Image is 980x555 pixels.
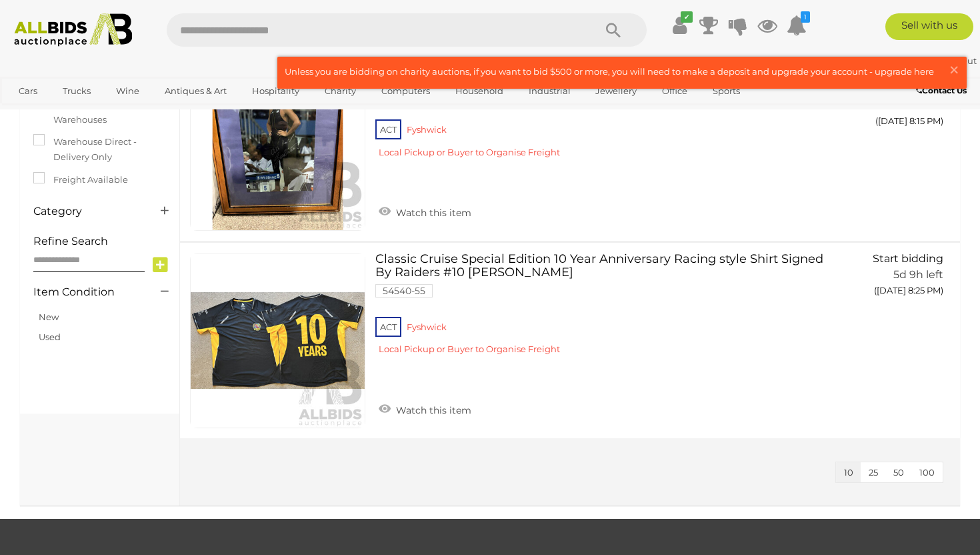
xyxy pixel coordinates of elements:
img: Allbids.com.au [7,13,139,47]
a: Hospitality [243,80,308,102]
label: Warehouse Direct - Delivery Only [33,134,166,165]
h4: Refine Search [33,235,176,247]
a: Watch this item [375,399,475,419]
a: Household [447,80,512,102]
a: 1 [787,13,807,37]
span: 10 [844,467,853,478]
button: 100 [911,462,943,483]
button: 50 [885,462,912,483]
button: 10 [836,462,861,483]
a: Wine [107,80,148,102]
a: Sports [704,80,749,102]
a: [GEOGRAPHIC_DATA] [10,102,122,124]
h4: Item Condition [33,286,141,298]
a: Jewellery [587,80,645,102]
a: $10 Austy1983 5d 9h left ([DATE] 8:15 PM) [840,56,947,134]
label: Items in ALLBIDS Warehouses [33,96,166,127]
a: Industrial [520,80,579,102]
button: Search [580,13,647,47]
a: Trucks [54,80,99,102]
span: × [948,57,960,83]
span: Watch this item [393,207,471,219]
span: Start bidding [873,252,943,265]
a: Classic Cruise Special Edition 10 Year Anniversary Racing style Shirt Signed By Raiders #10 [PERS... [385,253,821,365]
a: Contact Us [916,83,970,98]
a: Used [39,332,61,342]
label: Freight Available [33,172,128,187]
button: 25 [861,462,886,483]
a: Cars [10,80,46,102]
a: Office [653,80,696,102]
h4: Category [33,205,141,217]
a: Computers [373,80,439,102]
a: Antiques & Art [156,80,235,102]
b: Contact Us [916,85,967,95]
a: ✔ [669,13,689,37]
a: Sign Out [938,55,977,66]
a: Start bidding 5d 9h left ([DATE] 8:25 PM) [840,253,947,304]
strong: lexiramsay [875,55,931,66]
a: lexiramsay [875,55,933,66]
i: ✔ [681,11,693,23]
a: Watch this item [375,201,475,221]
a: Sell with us [885,13,973,40]
a: Charity [316,80,365,102]
span: Watch this item [393,404,471,416]
span: 50 [893,467,904,478]
span: | [933,55,936,66]
span: 100 [919,467,935,478]
a: New [39,312,59,322]
a: [PERSON_NAME] framed personally signed photo Australian Championships 54540-46 ACT Fyshwick Local... [385,56,821,168]
i: 1 [801,11,810,23]
span: 25 [869,467,878,478]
